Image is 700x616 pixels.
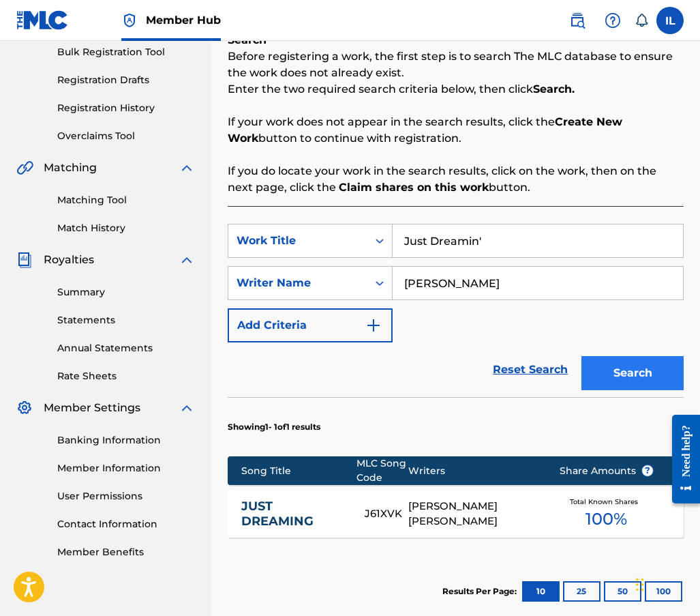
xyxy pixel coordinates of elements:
img: search [569,12,585,29]
a: Matching Tool [57,193,195,207]
strong: Claim shares on this work [339,181,489,194]
a: Annual Statements [57,341,195,355]
div: MLC Song Code [356,456,408,485]
span: Member Settings [44,400,140,416]
a: Rate Sheets [57,369,195,383]
a: User Permissions [57,489,195,503]
img: expand [179,252,195,268]
span: Royalties [44,252,94,268]
a: Match History [57,221,195,235]
p: Showing 1 - 1 of 1 results [228,421,320,433]
iframe: Resource Center [662,405,700,514]
a: Contact Information [57,517,195,531]
a: Registration Drafts [57,73,195,87]
div: Song Title [241,464,356,478]
div: Help [599,7,626,34]
div: J61XVK [365,506,408,522]
a: Bulk Registration Tool [57,45,195,59]
div: [PERSON_NAME] [PERSON_NAME] [408,499,538,529]
img: Top Rightsholder [121,12,138,29]
span: Member Hub [146,12,221,28]
span: Matching [44,160,97,176]
div: Notifications [635,14,648,27]
img: help [605,12,621,29]
a: Member Benefits [57,545,195,559]
img: expand [179,400,195,416]
div: Writers [408,464,538,478]
a: JUST DREAMING [241,499,346,529]
a: Registration History [57,101,195,115]
div: Writer Name [237,275,359,291]
p: Enter the two required search criteria below, then click [228,81,684,98]
div: User Menu [656,7,684,34]
img: Royalties [16,252,33,268]
span: Share Amounts [560,464,654,478]
a: Statements [57,313,195,327]
img: expand [179,160,195,176]
img: MLC Logo [16,10,69,30]
a: Banking Information [57,433,195,448]
form: Search Form [228,224,684,397]
button: 10 [522,581,560,602]
div: Drag [636,564,644,605]
div: Work Title [237,233,359,249]
img: Member Settings [16,400,33,416]
p: If you do locate your work in the search results, click on the work, then on the next page, click... [228,163,684,196]
a: Overclaims Tool [57,129,195,143]
p: If your work does not appear in the search results, click the button to continue with registration. [228,114,684,147]
button: 25 [563,581,600,602]
a: Member Information [57,461,195,475]
span: Total Known Shares [570,497,643,507]
button: 50 [604,581,641,602]
span: 100 % [585,507,627,531]
a: Reset Search [486,355,575,385]
strong: Search. [533,83,575,96]
button: Search [581,356,684,390]
a: Public Search [564,7,591,34]
img: Matching [16,160,33,176]
a: Summary [57,285,195,299]
p: Results Per Page: [442,585,520,598]
img: 9d2ae6d4665cec9f34b9.svg [365,317,382,334]
iframe: Chat Widget [632,551,700,616]
span: ? [642,465,653,476]
p: Before registering a work, the first step is to search The MLC database to ensure the work does n... [228,48,684,81]
button: Add Criteria [228,308,393,342]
